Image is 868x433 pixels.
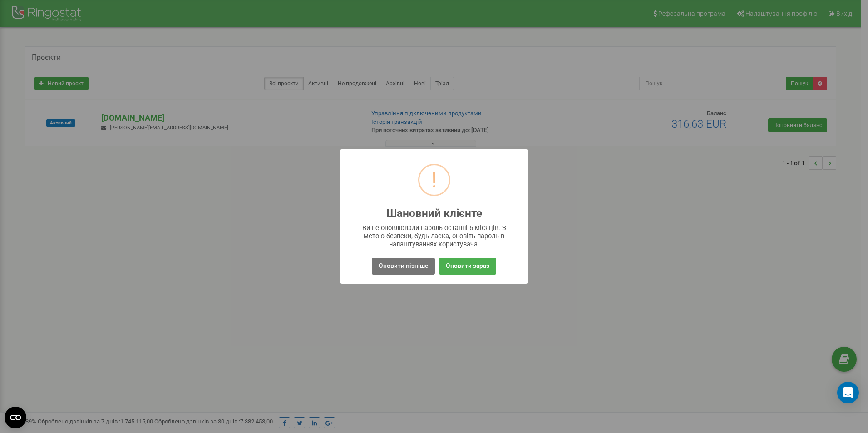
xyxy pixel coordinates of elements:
[837,382,859,403] div: Open Intercom Messenger
[372,258,435,275] button: Оновити пізніше
[431,165,437,195] div: !
[386,207,482,220] h2: Шановний клієнте
[439,258,496,275] button: Оновити зараз
[358,224,511,248] div: Ви не оновлювали пароль останні 6 місяців. З метою безпеки, будь ласка, оновіть пароль в налаштув...
[5,407,26,428] button: Open CMP widget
